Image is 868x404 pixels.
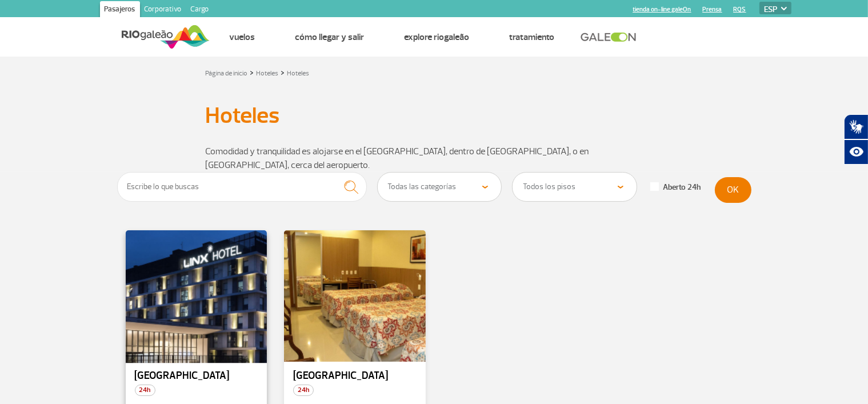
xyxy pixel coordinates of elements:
a: Corporativo [140,1,186,19]
a: Cómo llegar y salir [295,31,365,43]
a: Explore RIOgaleão [405,31,470,43]
a: Hoteles [287,69,310,78]
input: Escribe lo que buscas [117,172,367,202]
a: Página de inicio [206,69,248,78]
p: Comodidad y tranquilidad es alojarse en el [GEOGRAPHIC_DATA], dentro de [GEOGRAPHIC_DATA], o en [... [206,145,663,172]
a: > [250,66,254,79]
a: RQS [734,6,746,13]
button: Abrir recursos assistivos. [844,139,868,165]
div: Plugin de acessibilidade da Hand Talk. [844,114,868,165]
a: Vuelos [230,31,255,43]
span: 24h [293,385,314,396]
a: tienda on-line galeOn [633,6,691,13]
a: Cargo [186,1,214,19]
a: Hoteles [257,69,279,78]
h1: Hoteles [206,106,663,125]
button: Abrir tradutor de língua de sinais. [844,114,868,139]
label: Aberto 24h [650,182,701,193]
a: Tratamiento [510,31,555,43]
p: [GEOGRAPHIC_DATA] [135,370,258,382]
p: [GEOGRAPHIC_DATA] [293,370,417,382]
span: 24h [135,385,155,396]
button: OK [715,177,751,203]
a: Prensa [703,6,722,13]
a: Pasajeros [100,1,140,19]
a: > [281,66,285,79]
